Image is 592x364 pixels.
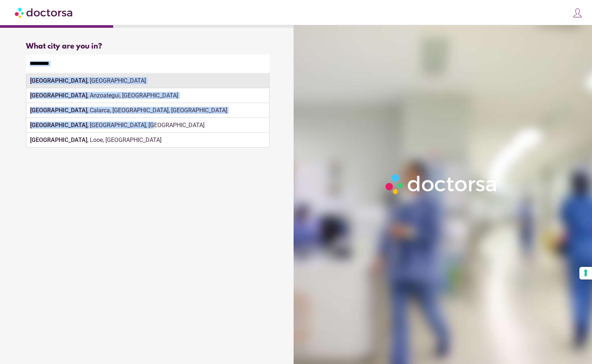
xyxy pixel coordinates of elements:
[15,4,73,21] img: Doctorsa.com
[26,118,269,133] div: , [GEOGRAPHIC_DATA], [GEOGRAPHIC_DATA]
[30,136,87,143] strong: [GEOGRAPHIC_DATA]
[26,88,269,103] div: , Anzoategui, [GEOGRAPHIC_DATA]
[572,8,583,18] img: icons8-customer-100.png
[30,122,87,129] strong: [GEOGRAPHIC_DATA]
[26,103,269,118] div: , Calarca, [GEOGRAPHIC_DATA], [GEOGRAPHIC_DATA]
[26,133,269,148] div: , Looe, [GEOGRAPHIC_DATA]
[30,107,87,114] strong: [GEOGRAPHIC_DATA]
[30,92,87,99] strong: [GEOGRAPHIC_DATA]
[26,42,269,51] div: What city are you in?
[382,171,501,197] img: Logo-Doctorsa-trans-White-partial-flat.png
[229,113,269,132] button: Continue
[30,77,87,84] strong: [GEOGRAPHIC_DATA]
[579,267,592,279] button: Your consent preferences for tracking technologies
[26,73,269,89] div: Make sure the city you pick is where you need assistance.
[26,73,269,88] div: , [GEOGRAPHIC_DATA]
